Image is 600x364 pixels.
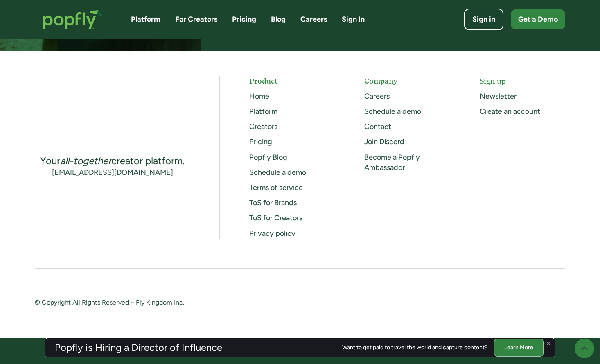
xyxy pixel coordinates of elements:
[249,229,295,238] a: Privacy policy
[249,122,277,131] a: Creators
[40,154,185,167] div: Your creator platform.
[364,122,391,131] a: Contact
[249,92,269,101] a: Home
[271,14,286,25] a: Blog
[131,14,160,25] a: Platform
[249,168,306,177] a: Schedule a demo
[518,14,558,25] div: Get a Demo
[364,137,404,146] a: Join Discord
[342,14,365,25] a: Sign In
[480,92,517,101] a: Newsletter
[249,183,303,192] a: Terms of service
[52,167,173,178] a: [EMAIL_ADDRESS][DOMAIN_NAME]
[249,213,302,222] a: ToS for Creators
[249,107,277,116] a: Platform
[249,198,297,207] a: ToS for Brands
[249,137,272,146] a: Pricing
[232,14,256,25] a: Pricing
[472,14,495,25] div: Sign in
[364,76,450,86] h5: Company
[364,153,420,172] a: Become a Popfly Ambassador
[364,107,421,116] a: Schedule a demo
[35,298,285,308] div: © Copyright All Rights Reserved – Fly Kingdom Inc.
[364,92,390,101] a: Careers
[175,14,217,25] a: For Creators
[464,9,503,30] a: Sign in
[342,344,487,351] div: Want to get paid to travel the world and capture content?
[480,76,565,86] h5: Sign up
[55,343,222,353] h3: Popfly is Hiring a Director of Influence
[60,155,111,167] em: all-together
[35,2,111,37] a: home
[300,14,327,25] a: Careers
[494,339,544,356] a: Learn More
[249,76,335,86] h5: Product
[511,9,565,29] a: Get a Demo
[480,107,540,116] a: Create an account
[249,153,287,162] a: Popfly Blog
